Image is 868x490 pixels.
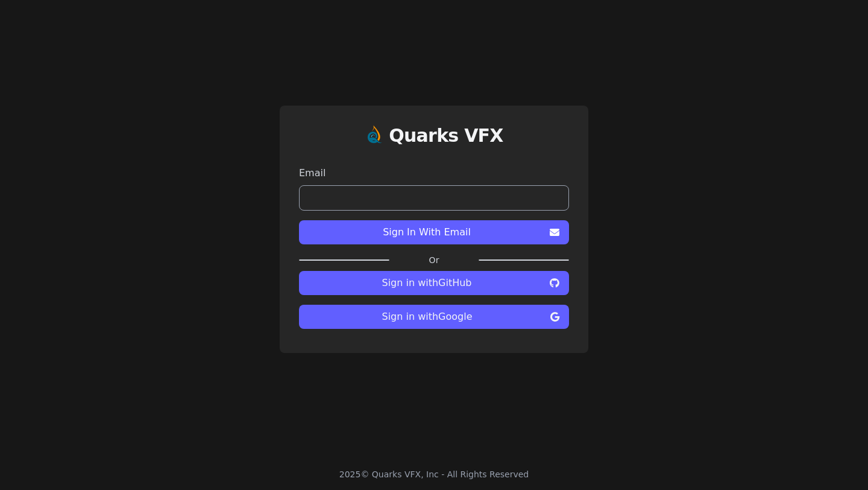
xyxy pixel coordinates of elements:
[299,220,569,244] button: Sign In With Email
[299,166,569,180] label: Email
[339,468,529,480] div: 2025 © Quarks VFX, Inc - All Rights Reserved
[299,305,569,329] button: Sign in withGoogle
[309,310,546,324] span: Sign in with Google
[309,225,545,240] span: Sign In With Email
[309,276,545,290] span: Sign in with GitHub
[389,125,503,156] a: Quarks VFX
[389,125,503,147] h1: Quarks VFX
[389,254,479,266] label: Or
[299,271,569,295] button: Sign in withGitHub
